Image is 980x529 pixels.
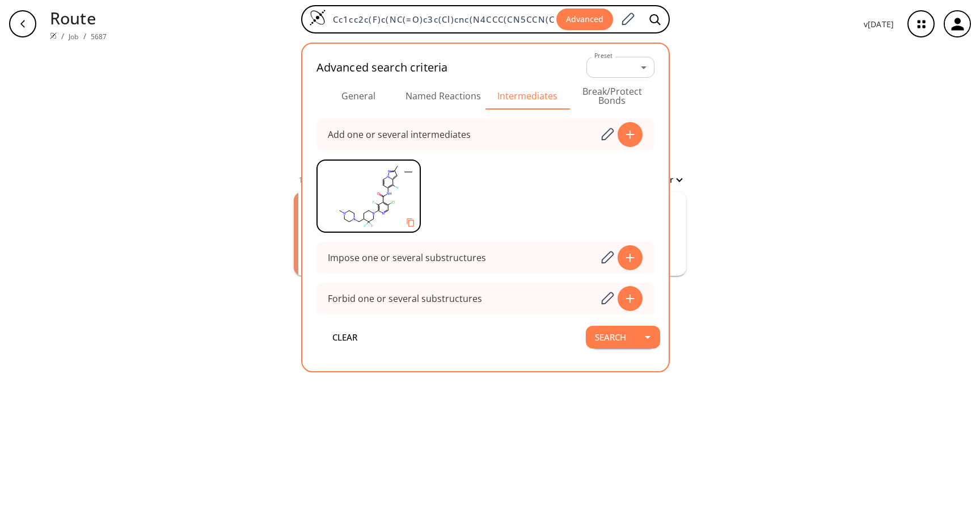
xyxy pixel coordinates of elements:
input: Enter SMILES [326,14,556,25]
div: Advanced Search Tabs [316,82,654,110]
p: v [DATE] [864,18,894,30]
li: / [61,30,64,42]
div: Add one or several intermediates [328,130,471,139]
button: Advanced [556,9,613,31]
button: Filter [645,175,682,184]
a: Job [69,32,78,41]
h2: Advanced search criteria [316,61,448,74]
img: Logo Spaya [309,9,326,26]
button: General [316,82,401,110]
li: / [83,30,86,42]
ul: clusters [294,186,686,282]
img: Spaya logo [50,32,57,39]
button: Intermediates [485,82,570,110]
button: clear [311,326,379,349]
div: Impose one or several substructures [328,253,486,262]
button: Search [586,326,635,349]
button: Break/Protect Bonds [570,82,654,110]
button: Copy to clipboard [402,213,420,232]
button: Named Reactions [401,82,485,110]
div: Forbid one or several substructures [328,294,482,303]
label: Preset [594,52,612,60]
a: 5687 [91,32,107,41]
p: Route [50,6,107,30]
p: 1 unique & 0 similar routes found [298,174,430,186]
svg: Cc1cc2c(F)c(NC(=O)c3c(Cl)cnc(N4CCC(CN5CCN(C)CC5)C(F)(F)C4)c3F)ccn2n1 [318,161,420,232]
